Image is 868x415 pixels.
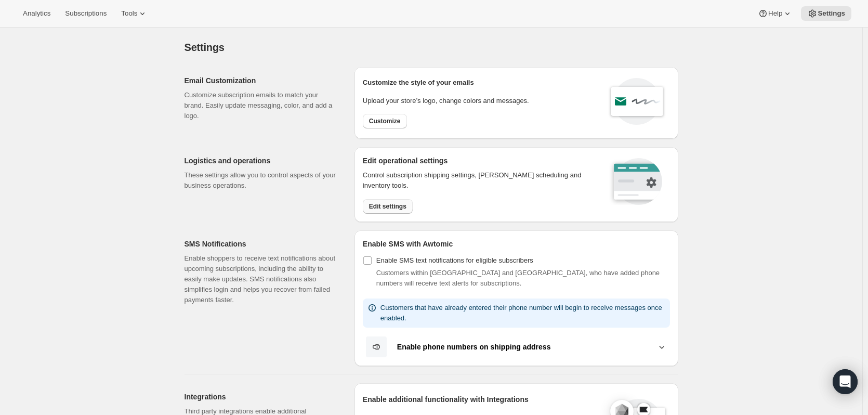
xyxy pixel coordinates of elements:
[369,117,401,125] span: Customize
[363,239,670,249] h2: Enable SMS with Awtomic
[185,392,338,402] h2: Integrations
[185,170,338,191] p: These settings allow you to control aspects of your business operations.
[833,369,858,394] div: Open Intercom Messenger
[121,9,137,18] span: Tools
[185,253,338,305] p: Enable shoppers to receive text notifications about upcoming subscriptions, including the ability...
[363,114,407,128] button: Customize
[363,96,529,106] p: Upload your store’s logo, change colors and messages.
[380,303,666,323] p: Customers that have already entered their phone number will begin to receive messages once enabled.
[185,239,338,249] h2: SMS Notifications
[801,6,851,21] button: Settings
[23,9,50,18] span: Analytics
[369,202,406,211] span: Edit settings
[363,77,474,88] p: Customize the style of your emails
[363,170,595,191] p: Control subscription shipping settings, [PERSON_NAME] scheduling and inventory tools.
[363,336,670,358] button: Enable phone numbers on shipping address
[768,9,782,18] span: Help
[376,256,533,264] span: Enable SMS text notifications for eligible subscribers
[185,90,338,121] p: Customize subscription emails to match your brand. Easily update messaging, color, and add a logo.
[185,155,338,166] h2: Logistics and operations
[397,343,551,351] b: Enable phone numbers on shipping address
[185,42,225,53] span: Settings
[59,6,113,21] button: Subscriptions
[363,155,595,166] h2: Edit operational settings
[115,6,154,21] button: Tools
[818,9,845,18] span: Settings
[376,269,660,287] span: Customers within [GEOGRAPHIC_DATA] and [GEOGRAPHIC_DATA], who have added phone numbers will recei...
[65,9,107,18] span: Subscriptions
[752,6,799,21] button: Help
[363,394,600,405] h2: Enable additional functionality with Integrations
[185,75,338,86] h2: Email Customization
[17,6,57,21] button: Analytics
[363,199,413,214] button: Edit settings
